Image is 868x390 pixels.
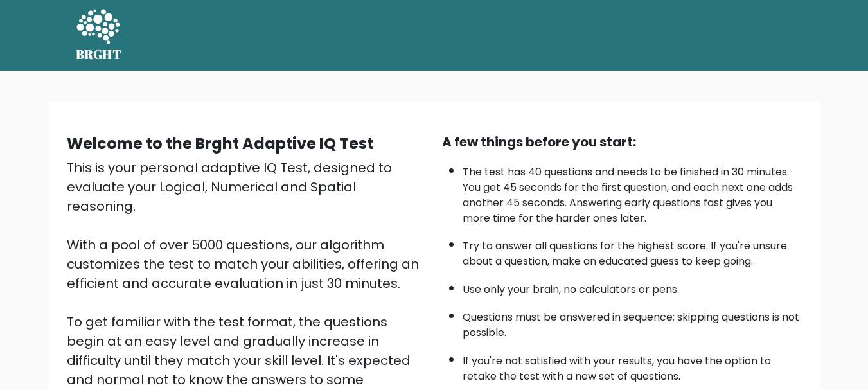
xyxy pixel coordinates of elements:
div: A few things before you start: [442,132,802,152]
li: The test has 40 questions and needs to be finished in 30 minutes. You get 45 seconds for the firs... [463,158,802,226]
li: Try to answer all questions for the highest score. If you're unsure about a question, make an edu... [463,232,802,269]
a: BRGHT [76,5,122,66]
li: If you're not satisfied with your results, you have the option to retake the test with a new set ... [463,347,802,384]
li: Questions must be answered in sequence; skipping questions is not possible. [463,303,802,341]
li: Use only your brain, no calculators or pens. [463,276,802,297]
b: Welcome to the Brght Adaptive IQ Test [67,133,373,154]
h5: BRGHT [76,47,122,62]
